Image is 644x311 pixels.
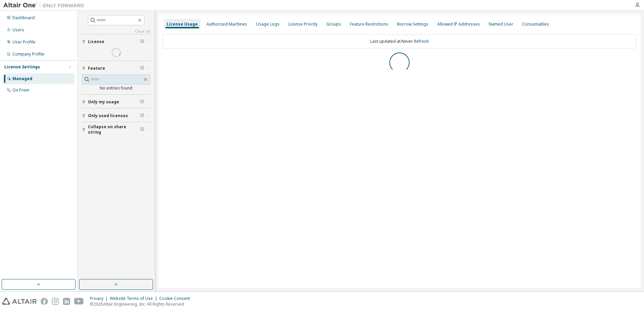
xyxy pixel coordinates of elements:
div: Managed [12,76,32,81]
div: Groups [326,22,341,27]
div: Company Profile [12,51,44,57]
span: License [88,39,104,44]
div: Allowed IP Addresses [437,22,480,27]
span: Clear filter [140,66,144,71]
button: Collapse on share string [82,122,150,137]
span: Clear filter [140,127,144,132]
img: Altair One [3,2,88,9]
div: Authorized Machines [206,22,247,27]
div: License Settings [4,64,40,70]
div: Named User [489,22,513,27]
div: Usage Logs [256,22,280,27]
button: License [82,34,150,49]
div: Last updated at: Never [162,34,637,48]
div: License Priority [288,22,318,27]
div: On Prem [12,88,29,93]
div: License Usage [167,22,198,27]
p: © 2025 Altair Engineering, Inc. All Rights Reserved. [90,301,194,307]
span: Collapse on share string [88,124,140,135]
img: altair_logo.svg [2,298,37,305]
div: Feature Restrictions [350,22,388,27]
span: Feature [88,66,105,71]
span: Clear filter [140,39,144,44]
span: Only used licenses [88,113,128,118]
div: Users [12,27,24,33]
div: Consumables [522,22,549,27]
span: Only my usage [88,99,119,105]
img: linkedin.svg [63,298,70,305]
a: Refresh [414,38,429,44]
button: Only used licenses [82,108,150,123]
span: Clear filter [140,99,144,105]
div: Privacy [90,296,110,301]
div: Dashboard [12,15,35,21]
div: No entries found [82,85,150,91]
button: Only my usage [82,95,150,109]
img: facebook.svg [41,298,48,305]
button: Feature [82,61,150,76]
img: youtube.svg [74,298,84,305]
div: Borrow Settings [397,22,428,27]
div: Cookie Consent [159,296,194,301]
span: Clear filter [140,113,144,118]
img: instagram.svg [52,298,59,305]
div: User Profile [12,39,35,45]
a: Clear all [82,29,150,34]
div: Website Terms of Use [110,296,159,301]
